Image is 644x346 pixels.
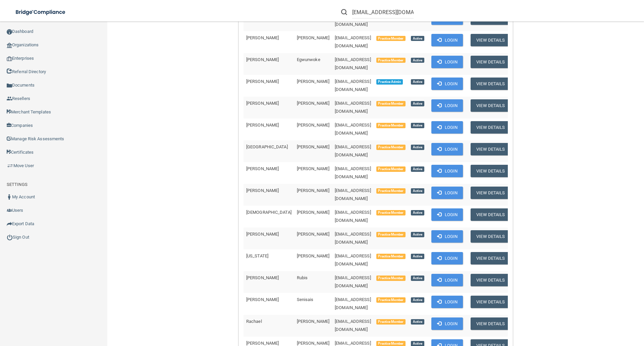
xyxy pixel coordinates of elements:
label: SETTINGS [7,181,28,189]
button: Login [431,208,463,221]
span: [US_STATE] [246,253,268,258]
span: [DEMOGRAPHIC_DATA] [246,210,291,215]
span: [PERSON_NAME] [297,101,329,106]
button: Login [431,165,463,177]
span: [EMAIL_ADDRESS][DOMAIN_NAME] [335,101,371,114]
button: View Details [471,34,510,46]
span: [EMAIL_ADDRESS][DOMAIN_NAME] [335,275,371,288]
img: icon-documents.8dae5593.png [7,83,12,88]
img: organization-icon.f8decf85.png [7,43,12,48]
span: [EMAIL_ADDRESS][DOMAIN_NAME] [335,188,371,201]
span: [PERSON_NAME] [297,166,329,171]
span: Active [411,297,424,303]
span: [EMAIL_ADDRESS][DOMAIN_NAME] [335,57,371,70]
span: [PERSON_NAME] [246,166,279,171]
span: [EMAIL_ADDRESS][DOMAIN_NAME] [335,319,371,332]
button: View Details [471,143,510,155]
button: View Details [471,165,510,177]
button: View Details [471,56,510,68]
span: Practice Admin [376,79,403,85]
span: [PERSON_NAME] [297,122,329,128]
img: ic_power_dark.7ecde6b1.png [7,234,13,240]
button: View Details [471,78,510,90]
button: View Details [471,296,510,308]
span: [PERSON_NAME] [246,122,279,128]
span: [PERSON_NAME] [246,35,279,40]
button: View Details [471,230,510,243]
button: View Details [471,208,510,221]
span: [PERSON_NAME] [297,341,329,346]
img: enterprise.0d942306.png [7,56,12,61]
span: [PERSON_NAME] [297,319,329,324]
button: Login [431,274,463,286]
button: Login [431,143,463,155]
button: View Details [471,317,510,330]
span: [PERSON_NAME] [246,275,279,280]
input: Search [352,6,414,18]
span: [PERSON_NAME] [246,341,279,346]
button: Login [431,296,463,308]
span: Active [411,123,424,128]
button: View Details [471,187,510,199]
span: [EMAIL_ADDRESS][DOMAIN_NAME] [335,166,371,179]
span: Rachael [246,319,262,324]
img: ic_user_dark.df1a06c3.png [7,194,12,200]
span: [PERSON_NAME] [297,253,329,258]
span: Egwunwoke [297,57,320,62]
span: Active [411,166,424,172]
span: Active [411,319,424,325]
span: Practice Member [376,36,406,41]
span: Practice Member [376,297,406,303]
span: Active [411,101,424,106]
button: View Details [471,99,510,112]
img: ic-search.3b580494.png [341,9,347,15]
span: [PERSON_NAME] [297,35,329,40]
span: Practice Member [376,101,406,106]
img: ic_dashboard_dark.d01f4a41.png [7,29,12,35]
span: Active [411,145,424,150]
span: Practice Member [376,58,406,63]
button: Login [431,252,463,264]
span: Practice Member [376,232,406,237]
span: [PERSON_NAME] [297,232,329,237]
span: [EMAIL_ADDRESS][DOMAIN_NAME] [335,297,371,310]
span: [EMAIL_ADDRESS][DOMAIN_NAME] [335,14,371,27]
span: Rubis [297,275,308,280]
button: Login [431,187,463,199]
img: briefcase.64adab9b.png [7,162,13,169]
span: Active [411,254,424,259]
button: Login [431,78,463,90]
button: Login [431,121,463,134]
span: Practice Member [376,123,406,128]
span: Practice Member [376,276,406,281]
span: [PERSON_NAME] [246,188,279,193]
span: [PERSON_NAME] [246,79,279,84]
span: [PERSON_NAME] [246,297,279,302]
span: [EMAIL_ADDRESS][DOMAIN_NAME] [335,35,371,48]
span: [EMAIL_ADDRESS][DOMAIN_NAME] [335,232,371,245]
img: bridge_compliance_login_screen.278c3ca4.svg [10,5,72,19]
span: [PERSON_NAME] [246,232,279,237]
span: [EMAIL_ADDRESS][DOMAIN_NAME] [335,253,371,266]
span: Active [411,232,424,237]
span: Practice Member [376,210,406,215]
span: [PERSON_NAME] [297,79,329,84]
span: [EMAIL_ADDRESS][DOMAIN_NAME] [335,79,371,92]
button: Login [431,317,463,330]
span: Active [411,188,424,194]
span: Practice Member [376,166,406,172]
iframe: Drift Widget Chat Controller [528,298,636,325]
span: [PERSON_NAME] [246,57,279,62]
span: Practice Member [376,254,406,259]
span: [EMAIL_ADDRESS][DOMAIN_NAME] [335,144,371,157]
button: Login [431,230,463,243]
button: View Details [471,121,510,134]
span: [EMAIL_ADDRESS][DOMAIN_NAME] [335,122,371,136]
span: Practice Member [376,319,406,325]
span: [PERSON_NAME] [297,144,329,149]
span: Active [411,79,424,85]
span: Active [411,210,424,215]
span: [GEOGRAPHIC_DATA] [246,144,288,149]
button: Login [431,56,463,68]
img: ic_reseller.de258add.png [7,96,12,101]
